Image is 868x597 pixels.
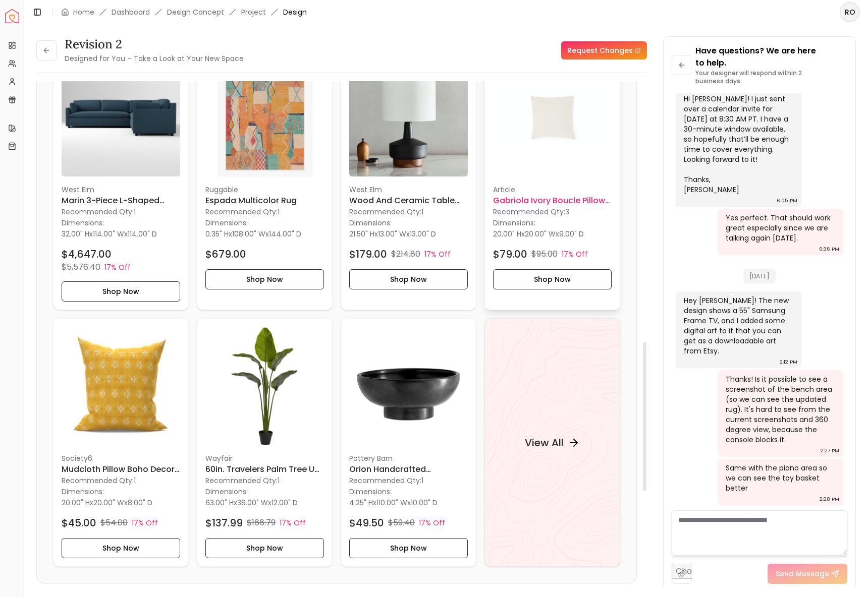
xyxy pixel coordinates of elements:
div: 2:28 PM [820,494,839,504]
p: Recommended Qty: 1 [349,475,468,486]
p: Dimensions: [205,486,248,498]
p: x x [349,498,438,508]
li: Design Concept [167,7,224,17]
div: Orion Handcrafted Terracotta Bowls-Small [341,318,476,567]
div: Yes perfect. That should work great especially since we are talking again [DATE]. [726,213,833,243]
span: 63.00" H [205,498,234,508]
img: 60in. Travelers Palm Tree UV Resistant (Indoor/Outdoor) Bay Isle Home™ image [205,327,324,445]
p: Article [493,185,612,195]
p: $5,576.40 [62,261,100,273]
p: $214.80 [391,248,420,260]
span: RO [841,3,859,21]
span: 20.00" W [525,229,556,239]
a: 60in. Travelers Palm Tree UV Resistant (Indoor/Outdoor) Bay Isle Home™ imageWayfair60in. Traveler... [197,318,333,567]
p: Recommended Qty: 3 [493,207,612,217]
p: Recommended Qty: 1 [205,475,324,486]
p: Wayfair [205,453,324,463]
span: 114.00" W [93,229,124,239]
nav: breadcrumb [61,7,307,17]
p: $54.00 [100,517,128,529]
a: Dashboard [112,7,150,17]
a: Spacejoy [5,9,19,23]
h6: Orion Handcrafted Terracotta Bowls-Small [349,463,468,475]
p: Dimensions: [205,217,248,229]
span: [DATE] [743,269,776,283]
div: 60in. Travelers Palm Tree UV Resistant (Indoor/Outdoor) Bay Isle Home™ [197,318,333,567]
h6: Wood And Ceramic Table Lamp [349,195,468,207]
div: Wood And Ceramic Table Lamp [341,49,476,310]
p: Pottery Barn [349,453,468,463]
a: Marin 3-Piece L-Shaped Sectional imageWest ElmMarin 3-Piece L-Shaped SectionalRecommended Qty:1Di... [53,49,189,310]
img: Gabriola Ivory Boucle Pillow Set With Insert-20"x20" image [493,58,612,176]
p: $95.00 [531,248,558,260]
a: Wood And Ceramic Table Lamp imageWest ElmWood And Ceramic Table LampRecommended Qty:1Dimensions:2... [341,49,476,310]
h6: Mudcloth Pillow Boho Decor Throw Pillow With Insert-20"x20" [62,463,180,475]
button: Shop Now [62,538,180,558]
img: Espada Multicolor Rug image [205,58,324,176]
div: Marin 3-Piece L-Shaped Sectional [53,49,189,310]
p: x x [62,498,152,508]
img: Mudcloth Pillow Boho Decor Throw Pillow With Insert-20"x20" image [62,327,180,445]
p: 17% Off [280,518,306,528]
p: Dimensions: [349,486,392,498]
a: Project [241,7,266,17]
p: Dimensions: [62,486,104,498]
span: 0.35" H [205,229,229,239]
a: Mudcloth Pillow Boho Decor Throw Pillow With Insert-20"x20" imageSociety6Mudcloth Pillow Boho Dec... [53,318,189,567]
span: 20.00" W [93,498,124,508]
button: Shop Now [62,281,180,302]
span: 13.00" W [378,229,406,239]
span: Design [283,7,307,17]
p: x x [62,229,157,239]
p: x x [205,498,298,508]
div: Thanks! Is it possible to see a screenshot of the bench area (so we can see the updated rug). It'... [726,374,833,445]
a: Home [73,7,94,17]
span: 8.00" D [128,498,152,508]
span: 32.00" H [62,229,89,239]
span: 114.00" D [128,229,157,239]
img: Orion Handcrafted Terracotta Bowls-Small image [349,327,468,445]
p: West Elm [349,185,468,195]
h6: Marin 3-Piece L-Shaped Sectional [62,195,180,207]
button: Shop Now [349,538,468,558]
span: 144.00" D [269,229,301,239]
div: 6:36 PM [819,244,839,254]
p: Society6 [62,453,180,463]
h4: $179.00 [349,247,387,261]
a: Request Changes [561,41,647,59]
p: Recommended Qty: 1 [62,475,180,486]
h4: $679.00 [205,247,246,261]
button: Shop Now [493,269,612,289]
h3: Revision 2 [65,36,244,52]
h6: 60in. Travelers Palm Tree UV Resistant (Indoor/Outdoor) [GEOGRAPHIC_DATA] Home™ [205,463,324,475]
p: ruggable [205,185,324,195]
span: 12.00" D [272,498,298,508]
button: Shop Now [349,269,468,289]
p: Recommended Qty: 1 [205,207,324,217]
div: Hi [PERSON_NAME]! I just sent over a calendar invite for [DATE] at 8:30 AM PT. I have a 30-minute... [684,94,791,195]
p: Your designer will respond within 2 business days. [695,69,847,85]
span: 108.00" W [232,229,265,239]
img: Spacejoy Logo [5,9,19,23]
span: 13.00" D [410,229,436,239]
p: 17% Off [132,518,158,528]
p: Dimensions: [349,217,392,229]
div: Mudcloth Pillow Boho Decor Throw Pillow With Insert-20"x20" [53,318,189,567]
div: Gabriola Ivory Boucle Pillow Set With Insert-20"x20" [484,49,620,310]
button: RO [840,2,860,22]
p: 17% Off [419,518,445,528]
p: West Elm [62,185,180,195]
small: Designed for You – Take a Look at Your New Space [65,53,244,64]
div: Hey [PERSON_NAME]! The new design shows a 55" Samsung Frame TV, and I added some digital art to i... [684,295,791,356]
h4: $4,647.00 [62,247,112,261]
p: $59.40 [388,517,415,529]
a: Orion Handcrafted Terracotta Bowls-Small imagePottery BarnOrion Handcrafted Terracotta Bowls-Smal... [341,318,476,567]
p: x x [349,229,436,239]
h4: $45.00 [62,516,96,530]
a: View All [484,318,620,567]
a: Espada Multicolor Rug imageruggableEspada Multicolor RugRecommended Qty:1Dimensions:0.35" Hx108.0... [197,49,333,310]
p: x x [493,229,584,239]
span: 20.00" H [493,229,521,239]
h4: $79.00 [493,247,527,261]
h6: Gabriola Ivory Boucle Pillow Set With Insert-20"x20" [493,195,612,207]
